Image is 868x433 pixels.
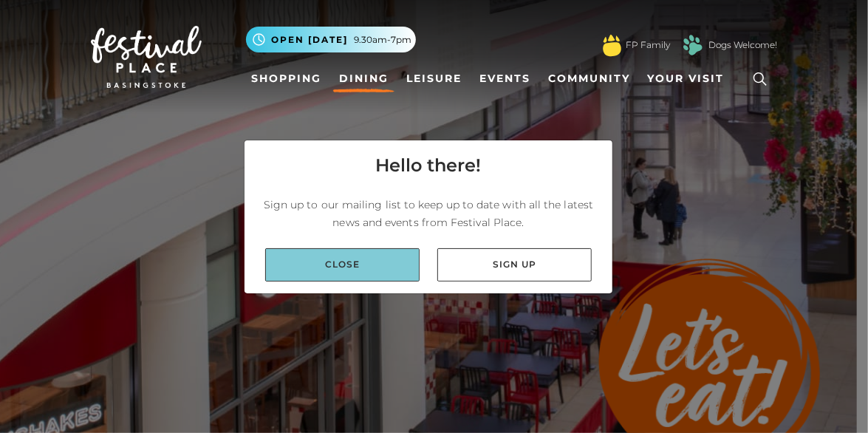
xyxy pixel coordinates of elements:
[474,65,536,92] a: Events
[437,248,592,282] a: Sign up
[400,65,468,92] a: Leisure
[642,65,738,92] a: Your Visit
[376,152,482,179] h4: Hello there!
[246,65,328,92] a: Shopping
[91,26,202,88] img: Festival Place Logo
[265,248,420,282] a: Close
[626,38,671,52] a: FP Family
[272,33,349,47] span: Open [DATE]
[542,65,636,92] a: Community
[709,38,778,52] a: Dogs Welcome!
[648,71,725,86] span: Your Visit
[355,33,412,47] span: 9.30am-7pm
[256,196,601,231] p: Sign up to our mailing list to keep up to date with all the latest news and events from Festival ...
[333,65,394,92] a: Dining
[246,27,416,52] button: Open [DATE] 9.30am-7pm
